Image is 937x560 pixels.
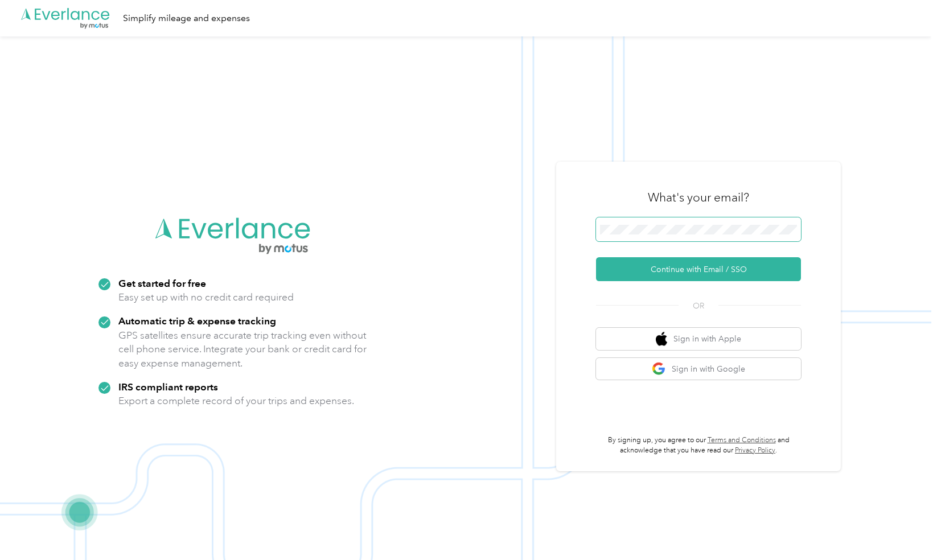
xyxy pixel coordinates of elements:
h3: What's your email? [648,190,749,205]
p: GPS satellites ensure accurate trip tracking even without cell phone service. Integrate your bank... [118,328,367,370]
button: apple logoSign in with Apple [596,328,801,350]
button: google logoSign in with Google [596,358,801,380]
button: Continue with Email / SSO [596,257,801,281]
img: apple logo [656,332,667,346]
a: Terms and Conditions [708,436,776,444]
a: Privacy Policy [735,446,775,455]
strong: Automatic trip & expense tracking [118,315,276,327]
strong: Get started for free [118,277,206,289]
div: Simplify mileage and expenses [123,11,250,26]
strong: IRS compliant reports [118,381,218,393]
img: google logo [652,362,666,376]
span: OR [679,300,718,312]
p: Export a complete record of your trips and expenses. [118,394,354,408]
p: By signing up, you agree to our and acknowledge that you have read our . [596,435,801,455]
p: Easy set up with no credit card required [118,290,294,304]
